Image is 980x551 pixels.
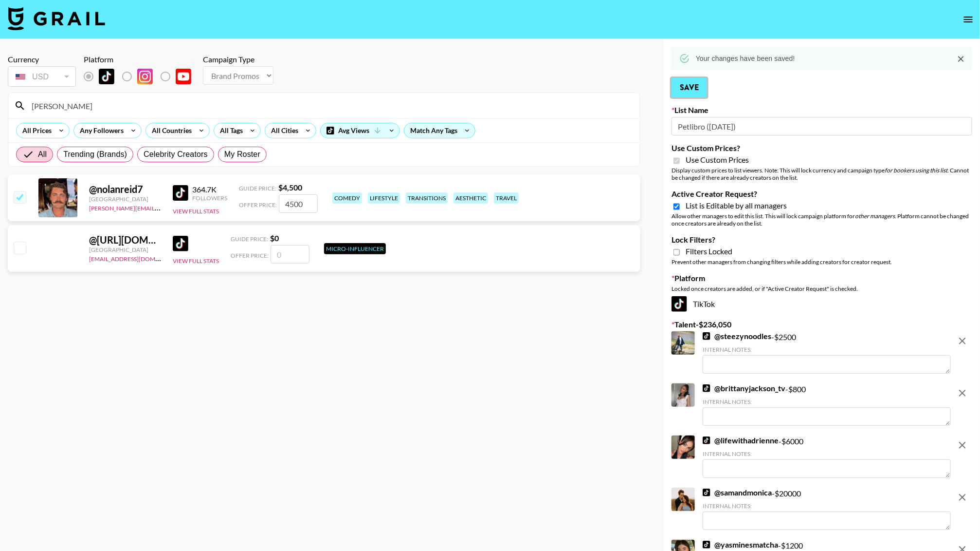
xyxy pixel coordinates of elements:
div: All Cities [265,123,300,138]
img: TikTok [99,69,114,84]
button: Save [671,78,707,97]
div: Internal Notes: [703,450,951,457]
span: My Roster [224,149,260,160]
button: Close [954,52,968,66]
label: Active Creator Request? [671,189,972,199]
div: - $ 800 [703,383,951,426]
em: for bookers using this list [885,167,947,174]
div: [GEOGRAPHIC_DATA] [89,195,161,203]
label: List Name [671,105,972,115]
div: Display custom prices to list viewers. Note: This will lock currency and campaign type . Cannot b... [671,167,972,181]
span: Filters Locked [686,247,732,256]
strong: $ 4,500 [278,183,302,192]
div: Allow other managers to edit this list. This will lock campaign platform for . Platform cannot be... [671,212,972,227]
div: Internal Notes: [703,346,951,353]
div: Your changes have been saved! [696,50,795,67]
a: @steezynoodles [703,331,771,341]
div: 364.7K [192,185,227,194]
div: @ nolanreid7 [89,183,161,195]
strong: $ 0 [270,233,279,243]
div: aesthetic [454,192,488,204]
button: open drawer [959,10,978,29]
div: Locked once creators are added, or if "Active Creator Request" is checked. [671,285,972,292]
a: [EMAIL_ADDRESS][DOMAIN_NAME] [89,253,187,263]
span: List is Editable by all managers [686,201,787,210]
div: comedy [332,192,362,204]
span: All [38,149,47,160]
div: Currency [8,55,76,64]
img: TikTok [671,296,687,312]
div: USD [10,68,74,85]
div: All Prices [17,123,54,138]
div: Internal Notes: [703,398,951,405]
button: View Full Stats [173,257,219,265]
div: List locked to TikTok. [84,66,199,87]
div: Campaign Type [203,55,273,64]
em: other managers [855,212,895,220]
div: @ [URL][DOMAIN_NAME] [89,234,161,246]
span: Use Custom Prices [686,155,749,165]
img: TikTok [703,332,710,340]
button: remove [953,488,972,507]
div: Micro-Influencer [324,243,386,254]
div: All Countries [146,123,194,138]
span: Guide Price: [239,185,276,192]
span: Guide Price: [231,235,268,243]
div: Platform [84,55,199,64]
label: Lock Filters? [671,235,972,245]
a: @yasminesmatcha [703,540,778,550]
div: Internal Notes: [703,502,951,510]
span: Celebrity Creators [144,149,208,160]
div: Currency is locked to USD [8,64,76,89]
div: All Tags [214,123,245,138]
div: lifestyle [368,192,400,204]
div: - $ 6000 [703,436,951,478]
img: TikTok [173,185,188,201]
a: [PERSON_NAME][EMAIL_ADDRESS][DOMAIN_NAME] [89,203,233,212]
img: YouTube [176,69,191,84]
div: TikTok [671,296,972,312]
div: Prevent other managers from changing filters while adding creators for creator request. [671,258,972,266]
img: Grail Talent [8,7,105,30]
input: 4,500 [279,194,318,213]
div: Match Any Tags [404,123,475,138]
img: TikTok [703,489,710,496]
input: 0 [271,245,309,264]
button: remove [953,436,972,455]
label: Use Custom Prices? [671,143,972,153]
div: - $ 20000 [703,488,951,530]
a: @samandmonica [703,488,772,497]
img: TikTok [703,437,710,444]
div: - $ 2500 [703,331,951,374]
span: Trending (Brands) [63,149,127,160]
span: Offer Price: [239,201,277,209]
a: @brittanyjackson_tv [703,383,785,393]
div: [GEOGRAPHIC_DATA] [89,246,161,253]
button: remove [953,383,972,403]
span: Offer Price: [231,252,269,259]
div: transitions [406,192,448,204]
img: TikTok [173,236,188,251]
img: Instagram [137,69,153,84]
div: Followers [192,194,227,202]
div: travel [494,192,519,204]
a: @lifewithadrienne [703,436,779,445]
div: Avg Views [321,123,399,138]
label: Talent - $ 236,050 [671,320,972,329]
img: TikTok [703,384,710,392]
img: TikTok [703,541,710,549]
div: Any Followers [74,123,126,138]
label: Platform [671,273,972,283]
button: remove [953,331,972,351]
input: Search by User Name [26,98,634,114]
button: View Full Stats [173,208,219,215]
